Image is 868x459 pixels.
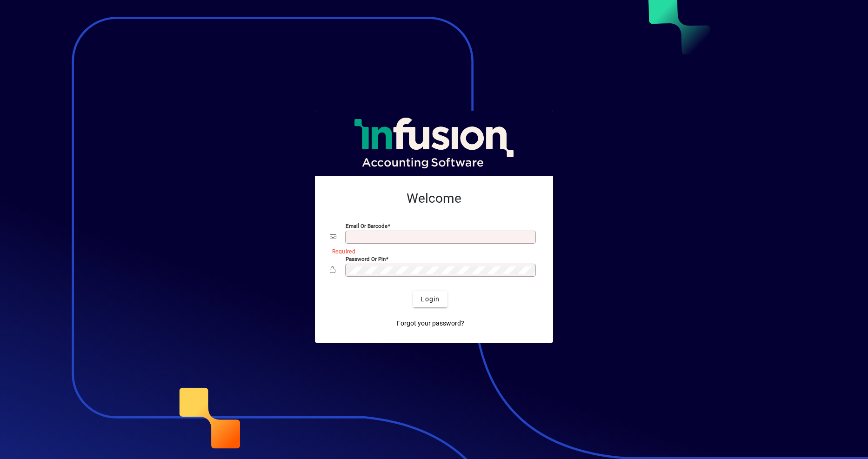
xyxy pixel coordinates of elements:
h2: Welcome [330,191,538,206]
span: Forgot your password? [397,319,464,328]
mat-label: Email or Barcode [346,223,387,229]
a: Forgot your password? [393,315,468,332]
mat-label: Password or Pin [346,256,386,262]
span: Login [421,294,440,304]
mat-error: Required [332,246,531,256]
button: Login [413,291,447,307]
